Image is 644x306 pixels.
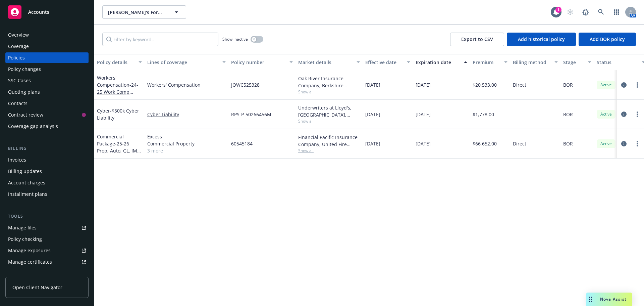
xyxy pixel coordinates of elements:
[5,222,89,233] a: Manage files
[620,110,628,118] a: circleInformation
[8,110,43,120] div: Contract review
[579,33,636,46] button: Add BOR policy
[8,234,42,245] div: Policy checking
[5,245,89,256] a: Manage exposures
[298,134,360,148] div: Financial Pacific Insurance Company, United Fire Group (UFG)
[5,110,89,120] a: Contract review
[5,75,89,86] a: SSC Cases
[8,222,37,233] div: Manage files
[450,33,504,46] button: Export to CSV
[8,41,29,52] div: Coverage
[147,147,226,154] a: 3 more
[8,166,42,177] div: Billing updates
[102,5,186,19] button: [PERSON_NAME]'s Formica Shop
[298,104,360,118] div: Underwriters at Lloyd's, [GEOGRAPHIC_DATA], [PERSON_NAME] of [GEOGRAPHIC_DATA]
[298,59,353,66] div: Market details
[147,140,226,147] a: Commercial Property
[513,59,550,66] div: Billing method
[5,268,89,279] a: Manage claims
[97,107,139,121] a: Cyber
[94,54,145,70] button: Policy details
[599,111,613,117] span: Active
[633,81,641,89] a: more
[620,140,628,148] a: circleInformation
[620,81,628,89] a: circleInformation
[5,98,89,109] a: Contacts
[5,213,89,220] div: Tools
[298,118,360,124] span: Show all
[563,140,573,147] span: BOR
[147,59,218,66] div: Lines of coverage
[5,145,89,152] div: Billing
[231,140,253,147] span: 60545184
[8,87,40,97] div: Quoting plans
[473,81,497,88] span: $20,533.00
[461,36,493,42] span: Export to CSV
[413,54,470,70] button: Expiration date
[597,59,638,66] div: Status
[600,296,627,302] span: Nova Assist
[8,64,41,75] div: Policy changes
[5,30,89,40] a: Overview
[8,155,26,165] div: Invoices
[365,111,380,118] span: [DATE]
[298,148,360,154] span: Show all
[473,59,500,66] div: Premium
[28,9,49,15] span: Accounts
[594,5,608,19] a: Search
[5,189,89,200] a: Installment plans
[5,121,89,132] a: Coverage gap analysis
[97,82,138,102] span: - 24-25 Work Comp Policy
[590,36,625,42] span: Add BOR policy
[298,75,360,89] div: Oak River Insurance Company, Berkshire Hathaway Homestate Companies (BHHC)
[513,81,526,88] span: Direct
[8,268,42,279] div: Manage claims
[102,33,218,46] input: Filter by keyword...
[147,133,226,140] a: Excess
[298,89,360,95] span: Show all
[563,111,573,118] span: BOR
[97,75,138,102] a: Workers' Compensation
[633,110,641,118] a: more
[555,7,561,13] div: 1
[5,3,89,21] a: Accounts
[231,81,260,88] span: JOWC525328
[510,54,560,70] button: Billing method
[97,133,142,161] a: Commercial Package
[228,54,296,70] button: Policy number
[633,140,641,148] a: more
[8,257,52,267] div: Manage certificates
[473,111,494,118] span: $1,778.00
[12,284,62,291] span: Open Client Navigator
[5,155,89,165] a: Invoices
[586,293,595,306] div: Drag to move
[599,141,613,147] span: Active
[5,257,89,267] a: Manage certificates
[8,98,28,109] div: Contacts
[363,54,413,70] button: Effective date
[8,75,31,86] div: SSC Cases
[513,111,515,118] span: -
[145,54,228,70] button: Lines of coverage
[563,5,577,19] a: Start snowing
[8,121,58,132] div: Coverage gap analysis
[147,81,226,88] a: Workers' Compensation
[473,140,497,147] span: $66,652.00
[610,5,623,19] a: Switch app
[8,189,47,200] div: Installment plans
[563,81,573,88] span: BOR
[5,52,89,63] a: Policies
[97,140,142,161] span: - 25-26 Prop, Auto, GL, IM & XS Policy
[416,111,431,118] span: [DATE]
[296,54,363,70] button: Market details
[416,59,460,66] div: Expiration date
[470,54,510,70] button: Premium
[416,140,431,147] span: [DATE]
[518,36,565,42] span: Add historical policy
[5,166,89,177] a: Billing updates
[5,64,89,75] a: Policy changes
[5,41,89,52] a: Coverage
[563,59,584,66] div: Stage
[231,59,285,66] div: Policy number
